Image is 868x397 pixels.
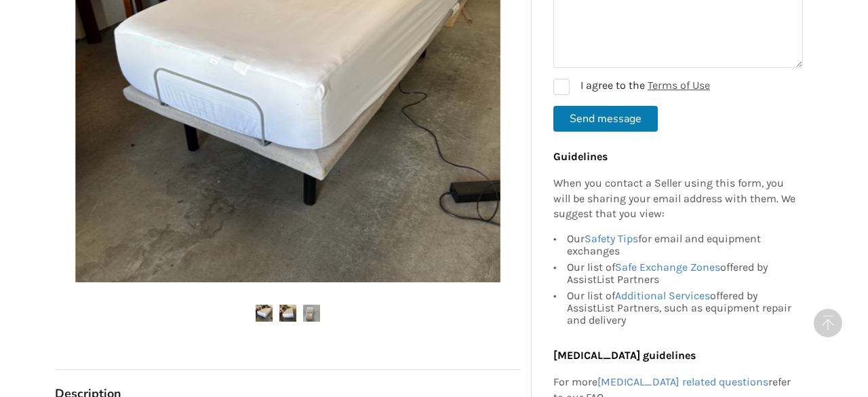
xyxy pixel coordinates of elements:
[279,305,296,322] img: tempur-pedic electric twin bed-electric bed-bedroom equipment-chilliwack-assistlist-listing
[553,150,608,163] b: Guidelines
[303,305,320,322] img: tempur-pedic electric twin bed-electric bed-bedroom equipment-chilliwack-assistlist-listing
[648,79,710,92] a: Terms of Use
[256,305,273,322] img: tempur-pedic electric twin bed-electric bed-bedroom equipment-chilliwack-assistlist-listing
[597,376,768,389] a: [MEDICAL_DATA] related questions
[615,261,720,274] a: Safe Exchange Zones
[553,79,710,95] label: I agree to the
[585,233,638,246] a: Safety Tips
[553,106,658,132] button: Send message
[615,290,710,303] a: Additional Services
[567,260,796,288] div: Our list of offered by AssistList Partners
[553,176,796,223] p: When you contact a Seller using this form, you will be sharing your email address with them. We s...
[553,349,696,362] b: [MEDICAL_DATA] guidelines
[567,233,796,260] div: Our for email and equipment exchanges
[567,288,796,327] div: Our list of offered by AssistList Partners, such as equipment repair and delivery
